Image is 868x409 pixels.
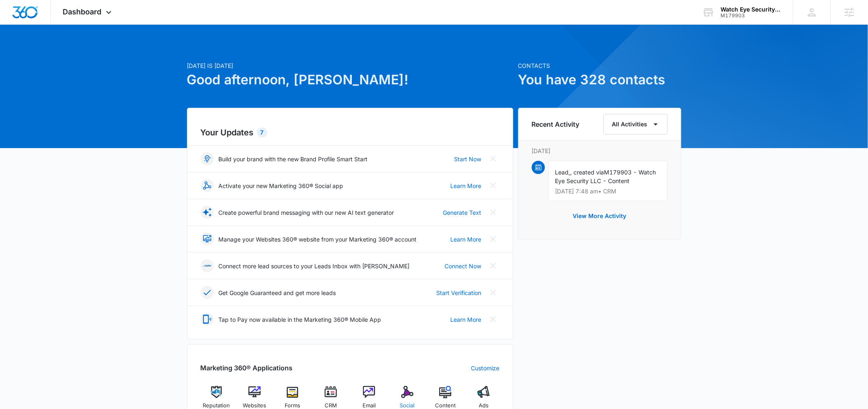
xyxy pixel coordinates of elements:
h1: You have 328 contacts [518,70,681,90]
div: account name [721,6,781,13]
p: Connect more lead sources to your Leads Inbox with [PERSON_NAME] [219,262,410,270]
p: [DATE] is [DATE] [187,61,513,70]
p: Build your brand with the new Brand Profile Smart Start [219,155,368,163]
a: Customize [471,364,500,372]
span: , created via [571,169,604,176]
a: Learn More [451,315,482,324]
button: All Activities [604,114,668,135]
a: Start Now [454,155,482,163]
a: Connect Now [445,262,482,270]
button: View More Activity [565,206,635,226]
p: Manage your Websites 360® website from your Marketing 360® account [219,235,417,244]
button: Close [487,179,500,192]
button: Close [487,206,500,219]
p: Activate your new Marketing 360® Social app [219,181,344,190]
h6: Recent Activity [532,119,580,129]
a: Generate Text [443,208,482,217]
p: Create powerful brand messaging with our new AI text generator [219,208,394,217]
button: Close [487,259,500,272]
div: account id [721,13,781,19]
p: Contacts [518,61,681,70]
p: [DATE] 7:48 am • CRM [555,188,661,194]
button: Close [487,152,500,165]
button: Close [487,232,500,246]
h2: Your Updates [201,126,500,139]
p: Tap to Pay now available in the Marketing 360® Mobile App [219,315,381,324]
h2: Marketing 360® Applications [201,363,293,373]
h1: Good afternoon, [PERSON_NAME]! [187,70,513,90]
span: M179903 - Watch Eye Security LLC - Content [555,169,656,184]
a: Learn More [451,181,482,190]
a: Learn More [451,235,482,244]
p: Get Google Guaranteed and get more leads [219,288,336,297]
span: Lead, [555,169,571,176]
p: [DATE] [532,146,668,155]
button: Close [487,286,500,299]
a: Start Verification [437,288,482,297]
button: Close [487,313,500,326]
div: 7 [257,128,267,137]
span: Dashboard [63,7,102,16]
